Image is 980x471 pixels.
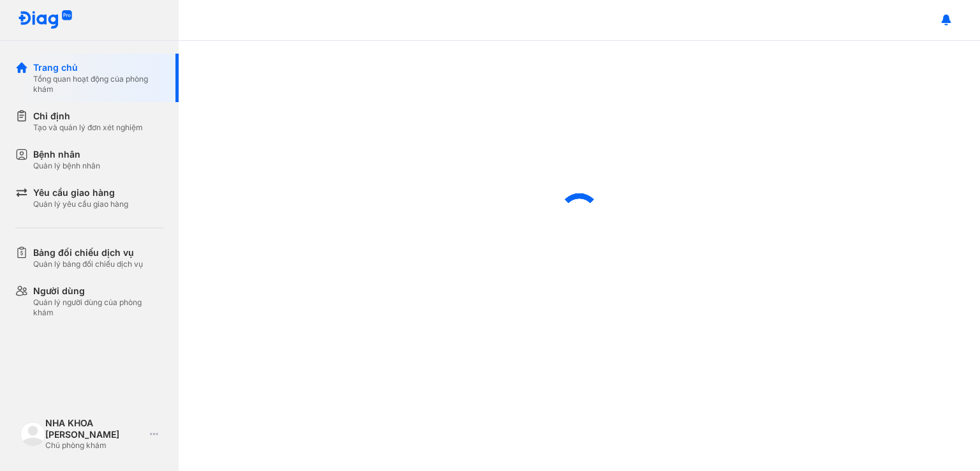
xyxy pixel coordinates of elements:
[33,110,143,123] div: Chỉ định
[33,285,163,297] div: Người dùng
[33,61,163,74] div: Trang chủ
[33,297,163,318] div: Quản lý người dùng của phòng khám
[33,259,143,269] div: Quản lý bảng đối chiếu dịch vụ
[33,123,143,133] div: Tạo và quản lý đơn xét nghiệm
[45,440,145,451] div: Chủ phòng khám
[45,417,145,440] div: NHA KHOA [PERSON_NAME]
[20,422,45,447] img: logo
[18,10,73,30] img: logo
[33,199,128,209] div: Quản lý yêu cầu giao hàng
[33,161,100,171] div: Quản lý bệnh nhân
[33,246,143,259] div: Bảng đối chiếu dịch vụ
[33,148,100,161] div: Bệnh nhân
[33,74,163,94] div: Tổng quan hoạt động của phòng khám
[33,186,128,199] div: Yêu cầu giao hàng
